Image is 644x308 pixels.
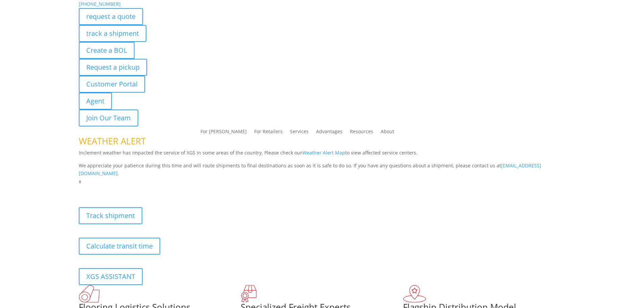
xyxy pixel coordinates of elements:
a: Weather Alert Map [302,149,345,156]
a: Advantages [316,129,342,137]
a: request a quote [79,8,143,25]
a: Join Our Team [79,110,138,126]
a: Create a BOL [79,42,135,59]
a: [PHONE_NUMBER] [79,1,121,7]
img: xgs-icon-flagship-distribution-model-red [403,285,426,303]
a: About [381,129,394,137]
a: Resources [350,129,373,137]
span: WEATHER ALERT [79,135,146,147]
a: For [PERSON_NAME] [200,129,247,137]
a: XGS ASSISTANT [79,268,143,285]
a: track a shipment [79,25,146,42]
p: Inclement weather has impacted the service of XGS in some areas of the country. Please check our ... [79,149,566,162]
a: Track shipment [79,207,142,224]
a: Agent [79,93,112,110]
img: xgs-icon-total-supply-chain-intelligence-red [79,285,100,303]
a: For Retailers [254,129,283,137]
b: Visibility, transparency, and control for your entire supply chain. [79,187,230,193]
img: xgs-icon-focused-on-flooring-red [241,285,257,303]
a: Request a pickup [79,59,147,76]
a: Calculate transit time [79,238,160,255]
p: We appreciate your patience during this time and will route shipments to final destinations as so... [79,162,566,178]
a: Customer Portal [79,76,145,93]
p: x [79,177,566,186]
a: Services [290,129,309,137]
